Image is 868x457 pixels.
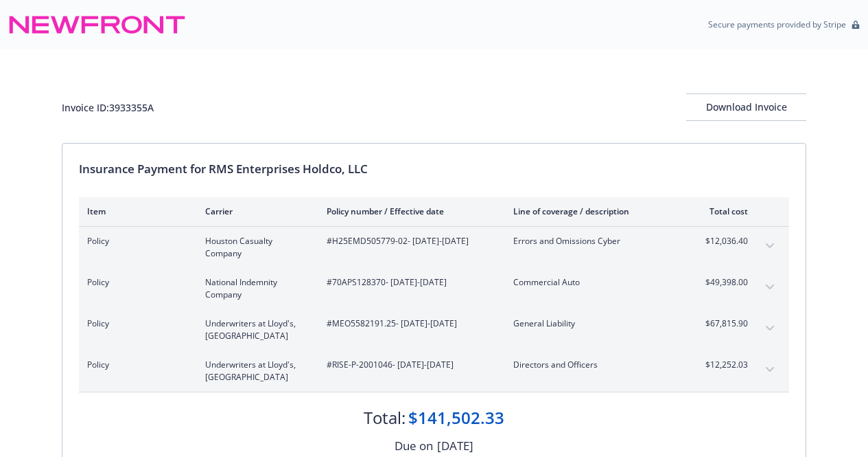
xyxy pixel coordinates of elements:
[759,359,781,381] button: expand content
[759,235,781,257] button: expand content
[327,359,491,371] span: #RISE-P-2001046 - [DATE]-[DATE]
[513,359,675,371] span: Directors and Officers
[696,235,748,247] span: $12,036.40
[696,359,748,371] span: $12,252.03
[327,235,491,247] span: #H25EMD505779-02 - [DATE]-[DATE]
[205,235,305,260] span: Houston Casualty Company
[79,268,789,309] div: PolicyNational Indemnity Company#70APS128370- [DATE]-[DATE]Commercial Auto$49,398.00expand content
[327,317,491,330] span: #MEO5582191.25 - [DATE]-[DATE]
[696,205,748,217] div: Total cost
[79,350,789,392] div: PolicyUnderwriters at Lloyd's, [GEOGRAPHIC_DATA]#RISE-P-2001046- [DATE]-[DATE]Directors and Offic...
[87,317,183,330] span: Policy
[205,317,305,342] span: Underwriters at Lloyd's, [GEOGRAPHIC_DATA]
[708,19,846,30] p: Secure payments provided by Stripe
[364,406,406,430] div: Total:
[513,317,675,330] span: General Liability
[696,317,748,330] span: $67,815.90
[79,160,789,178] div: Insurance Payment for RMS Enterprises Holdco, LLC
[87,205,183,217] div: Item
[62,100,154,115] div: Invoice ID: 3933355A
[79,309,789,350] div: PolicyUnderwriters at Lloyd's, [GEOGRAPHIC_DATA]#MEO5582191.25- [DATE]-[DATE]General Liability$67...
[327,205,491,217] div: Policy number / Effective date
[87,235,183,247] span: Policy
[513,235,675,247] span: Errors and Omissions Cyber
[87,276,183,289] span: Policy
[759,276,781,298] button: expand content
[395,437,433,455] div: Due on
[79,227,789,268] div: PolicyHouston Casualty Company#H25EMD505779-02- [DATE]-[DATE]Errors and Omissions Cyber$12,036.40...
[513,276,675,289] span: Commercial Auto
[437,437,473,455] div: [DATE]
[686,94,806,120] div: Download Invoice
[759,317,781,339] button: expand content
[205,205,305,217] div: Carrier
[205,359,305,383] span: Underwriters at Lloyd's, [GEOGRAPHIC_DATA]
[327,276,491,289] span: #70APS128370 - [DATE]-[DATE]
[205,276,305,301] span: National Indemnity Company
[513,205,675,217] div: Line of coverage / description
[408,406,504,430] div: $141,502.33
[87,359,183,371] span: Policy
[696,276,748,289] span: $49,398.00
[686,93,806,121] button: Download Invoice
